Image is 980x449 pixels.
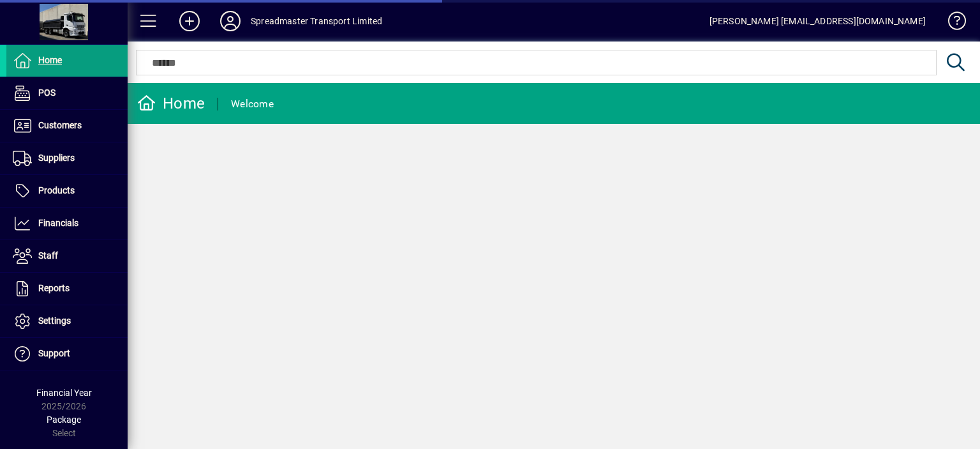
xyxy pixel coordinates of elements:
[38,153,75,163] span: Suppliers
[169,10,210,33] button: Add
[6,142,128,174] a: Suppliers
[38,316,71,326] span: Settings
[6,305,128,337] a: Settings
[38,185,75,195] span: Products
[251,11,382,31] div: Spreadmaster Transport Limited
[38,120,82,130] span: Customers
[38,348,70,358] span: Support
[6,338,128,370] a: Support
[47,415,81,425] span: Package
[231,94,274,114] div: Welcome
[6,175,128,207] a: Products
[6,208,128,240] a: Financials
[38,250,58,261] span: Staff
[36,388,92,398] span: Financial Year
[709,11,926,31] div: [PERSON_NAME] [EMAIL_ADDRESS][DOMAIN_NAME]
[210,10,251,33] button: Profile
[38,283,70,293] span: Reports
[38,55,62,65] span: Home
[939,3,964,44] a: Knowledge Base
[6,240,128,272] a: Staff
[6,77,128,109] a: POS
[38,218,78,228] span: Financials
[6,110,128,142] a: Customers
[137,93,205,114] div: Home
[38,88,56,98] span: POS
[6,273,128,305] a: Reports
